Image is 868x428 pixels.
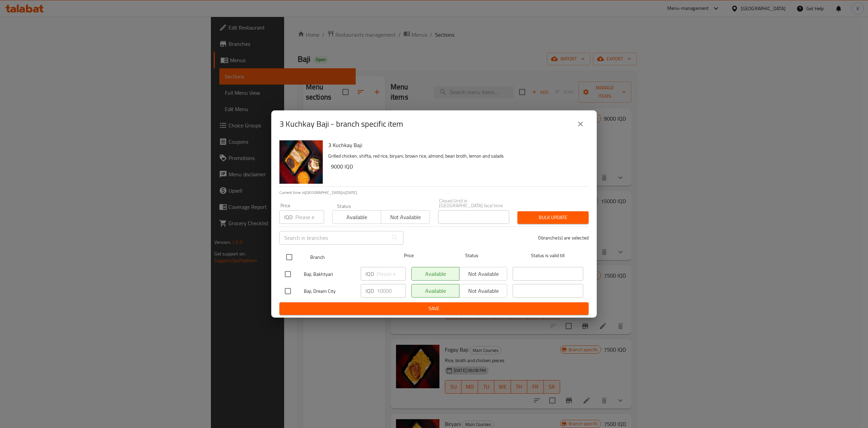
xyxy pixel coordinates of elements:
[377,284,406,298] input: Please enter price
[279,190,589,196] p: Current time in [GEOGRAPHIC_DATA] is [DATE]
[328,152,583,160] p: Grilled chicken, shifta, red rice, biryani, brown rice, almond, bean broth, lemon and salads
[332,210,381,224] button: Available
[517,211,589,224] button: Bulk update
[366,287,374,295] p: IQD
[335,212,378,222] span: Available
[538,234,589,241] p: 0 branche(s) are selected
[377,267,406,281] input: Please enter price
[513,251,583,260] span: Status is valid till
[304,270,355,279] span: Baji, Bakhtyari
[366,270,374,278] p: IQD
[279,119,403,129] h2: 3 Kuchkay Baji - branch specific item
[285,304,583,313] span: Save
[331,162,583,171] h6: 9000 IQD
[284,213,293,221] p: IQD
[381,210,430,224] button: Not available
[304,287,355,296] span: Baji, Dream City
[279,302,589,315] button: Save
[572,116,589,132] button: close
[310,253,381,262] span: Branch
[328,140,583,150] h6: 3 Kuchkay Baji
[437,251,507,260] span: Status
[279,140,323,184] img: 3 Kuchkay Baji
[295,210,324,224] input: Please enter price
[523,213,583,222] span: Bulk update
[386,251,431,260] span: Price
[384,212,427,222] span: Not available
[279,231,388,245] input: Search in branches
